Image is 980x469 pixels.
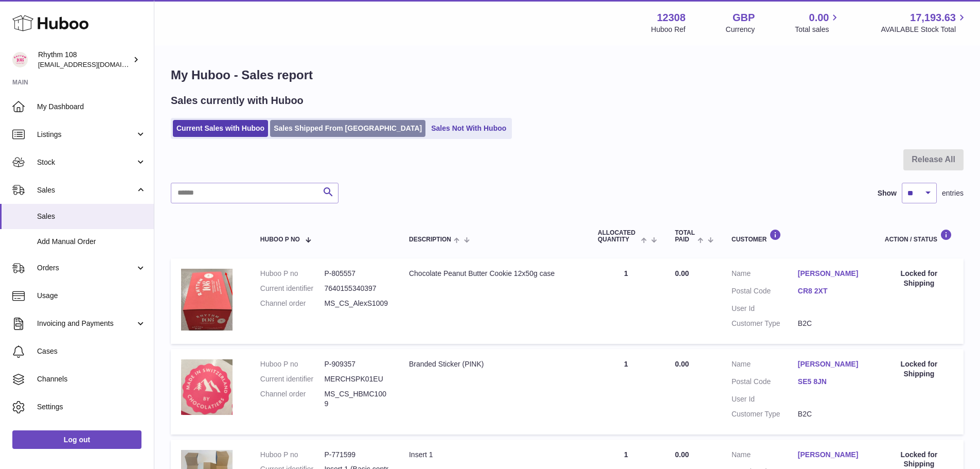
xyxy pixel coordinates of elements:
span: 0.00 [675,269,689,277]
img: internalAdmin-12308@internal.huboo.com [12,52,28,67]
a: Sales Shipped From [GEOGRAPHIC_DATA] [270,120,425,137]
span: AVAILABLE Stock Total [881,25,968,34]
dd: B2C [798,319,864,328]
span: ALLOCATED Quantity [598,230,638,243]
span: Listings [37,130,135,140]
span: Total paid [675,230,695,243]
span: My Dashboard [37,102,146,112]
div: Currency [726,25,755,34]
dd: 7640155340397 [324,284,388,293]
label: Show [878,188,897,198]
a: 0.00 Total sales [795,11,841,34]
h1: My Huboo - Sales report [171,67,964,83]
dt: Postal Code [732,286,798,299]
dt: Huboo P no [260,269,325,279]
dt: Channel order [260,389,325,409]
a: Sales Not With Huboo [427,120,510,137]
div: Locked for Shipping [885,269,953,288]
div: Insert 1 [409,450,577,460]
dd: P-909357 [324,359,388,369]
a: [PERSON_NAME] [798,359,864,369]
dt: Name [732,359,798,372]
a: Current Sales with Huboo [173,120,268,137]
img: 1701192391.jpg [181,359,233,415]
span: 17,193.63 [910,11,956,25]
dd: MERCHSPK01EU [324,374,388,384]
strong: 12308 [657,11,686,25]
span: Add Manual Order [37,237,146,247]
span: Huboo P no [260,236,300,243]
dt: User Id [732,394,798,404]
dt: Channel order [260,299,325,308]
dd: MS_CS_HBMC1009 [324,389,388,409]
dt: Name [732,269,798,281]
span: 0.00 [809,11,829,25]
dt: Customer Type [732,319,798,328]
div: Action / Status [885,229,953,243]
dd: P-805557 [324,269,388,279]
span: Total sales [795,25,841,34]
div: Huboo Ref [651,25,686,34]
span: 0.00 [675,450,689,459]
dt: Name [732,450,798,462]
a: 17,193.63 AVAILABLE Stock Total [881,11,968,34]
span: Sales [37,212,146,221]
a: Log out [12,430,141,449]
div: Customer [732,229,864,243]
dd: P-771599 [324,450,388,460]
span: Channels [37,374,146,384]
img: 1688047974.JPG [181,269,233,331]
dd: B2C [798,409,864,419]
a: [PERSON_NAME] [798,269,864,279]
a: [PERSON_NAME] [798,450,864,460]
a: SE5 8JN [798,377,864,387]
span: Invoicing and Payments [37,319,135,328]
div: Branded Sticker (PINK) [409,359,577,369]
dt: Current identifier [260,284,325,293]
h2: Sales currently with Huboo [171,94,304,108]
span: 0.00 [675,360,689,368]
span: Description [409,236,451,243]
div: Chocolate Peanut Butter Cookie 12x50g case [409,269,577,279]
span: [EMAIL_ADDRESS][DOMAIN_NAME] [38,60,151,68]
dt: Customer Type [732,409,798,419]
dt: Current identifier [260,374,325,384]
span: Sales [37,185,135,195]
strong: GBP [733,11,755,25]
span: Settings [37,402,146,412]
a: CR8 2XT [798,286,864,296]
dt: Huboo P no [260,450,325,460]
dd: MS_CS_AlexS1009 [324,299,388,308]
td: 1 [587,258,665,344]
div: Rhythm 108 [38,50,131,70]
span: Stock [37,158,135,167]
dt: User Id [732,304,798,314]
dt: Huboo P no [260,359,325,369]
div: Locked for Shipping [885,359,953,379]
td: 1 [587,349,665,435]
span: Usage [37,291,146,301]
span: Orders [37,263,135,273]
dt: Postal Code [732,377,798,389]
span: Cases [37,346,146,356]
span: entries [942,188,964,198]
